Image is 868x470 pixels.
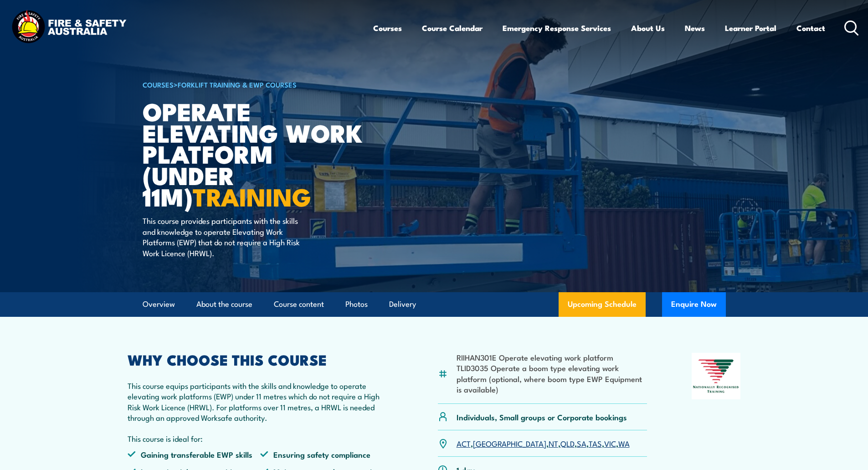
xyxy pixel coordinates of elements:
[422,16,483,40] a: Course Calendar
[143,100,368,207] h1: Operate Elevating Work Platform (under 11m)
[128,353,394,366] h2: WHY CHOOSE THIS COURSE
[457,352,647,362] li: RIIHAN301E Operate elevating work platform
[178,79,297,89] a: Forklift Training & EWP Courses
[143,215,309,258] p: This course provides participants with the skills and knowledge to operate Elevating Work Platfor...
[196,292,252,316] a: About the course
[143,292,175,316] a: Overview
[577,438,586,449] a: SA
[560,438,575,449] a: QLD
[457,412,627,422] p: Individuals, Small groups or Corporate bookings
[662,292,726,317] button: Enquire Now
[274,292,324,316] a: Course content
[692,353,741,399] img: Nationally Recognised Training logo.
[457,438,630,449] p: , , , , , , ,
[457,362,647,394] li: TLID3035 Operate a boom type elevating work platform (optional, where boom type EWP Equipment is ...
[128,433,394,444] p: This course is ideal for:
[143,79,368,90] h6: >
[128,380,394,423] p: This course equips participants with the skills and knowledge to operate elevating work platforms...
[618,438,630,449] a: WA
[193,177,311,215] strong: TRAINING
[260,449,393,460] li: Ensuring safety compliance
[559,292,646,317] a: Upcoming Schedule
[631,16,665,40] a: About Us
[128,449,261,460] li: Gaining transferable EWP skills
[457,438,471,449] a: ACT
[725,16,776,40] a: Learner Portal
[373,16,402,40] a: Courses
[143,79,174,89] a: COURSES
[549,438,558,449] a: NT
[796,16,825,40] a: Contact
[473,438,546,449] a: [GEOGRAPHIC_DATA]
[345,292,368,316] a: Photos
[604,438,616,449] a: VIC
[685,16,705,40] a: News
[389,292,416,316] a: Delivery
[589,438,602,449] a: TAS
[503,16,611,40] a: Emergency Response Services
